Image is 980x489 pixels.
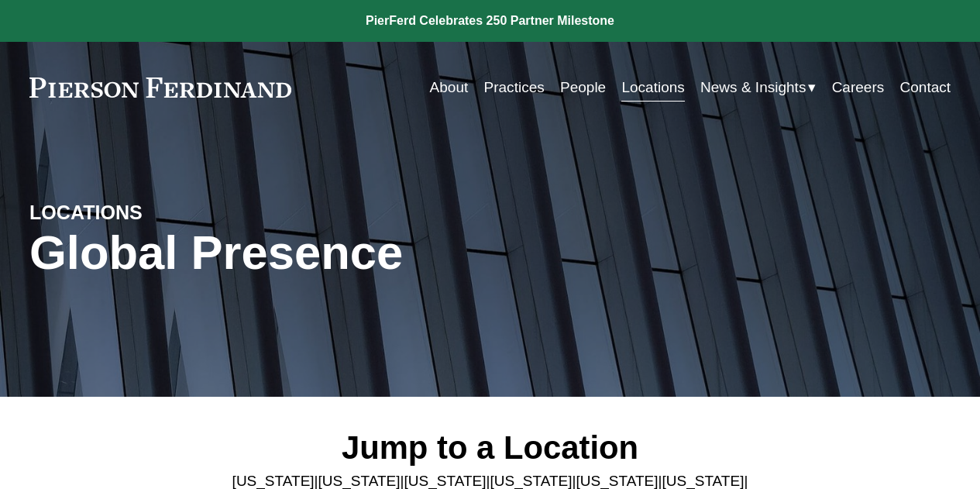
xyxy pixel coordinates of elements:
[430,73,469,102] a: About
[484,73,545,102] a: Practices
[318,473,401,489] a: [US_STATE]
[222,429,759,468] h2: Jump to a Location
[621,73,684,102] a: Locations
[662,473,744,489] a: [US_STATE]
[232,473,315,489] a: [US_STATE]
[900,73,951,102] a: Contact
[576,473,658,489] a: [US_STATE]
[560,73,606,102] a: People
[490,473,573,489] a: [US_STATE]
[832,73,885,102] a: Careers
[29,201,260,226] h4: LOCATIONS
[700,73,816,102] a: folder dropdown
[404,473,487,489] a: [US_STATE]
[700,74,806,101] span: News & Insights
[29,226,644,280] h1: Global Presence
